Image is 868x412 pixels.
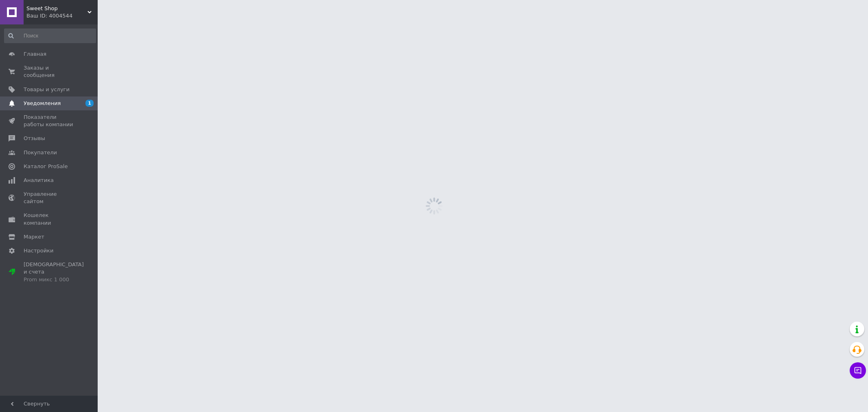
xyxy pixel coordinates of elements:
[24,212,75,226] span: Кошелек компании
[24,135,45,142] span: Отзывы
[24,100,61,107] span: Уведомления
[24,191,75,205] span: Управление сайтом
[24,261,84,283] span: [DEMOGRAPHIC_DATA] и счета
[26,5,87,12] span: Sweet Shop
[24,149,57,156] span: Покупатели
[24,114,75,128] span: Показатели работы компании
[24,177,54,184] span: Аналитика
[24,233,44,241] span: Маркет
[4,28,96,43] input: Поиск
[26,12,98,20] div: Ваш ID: 4004544
[24,247,53,254] span: Настройки
[24,86,70,93] span: Товары и услуги
[85,100,94,107] span: 1
[24,50,46,58] span: Главная
[850,362,866,379] button: Чат с покупателем
[24,163,68,170] span: Каталог ProSale
[24,276,84,283] div: Prom микс 1 000
[24,64,75,79] span: Заказы и сообщения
